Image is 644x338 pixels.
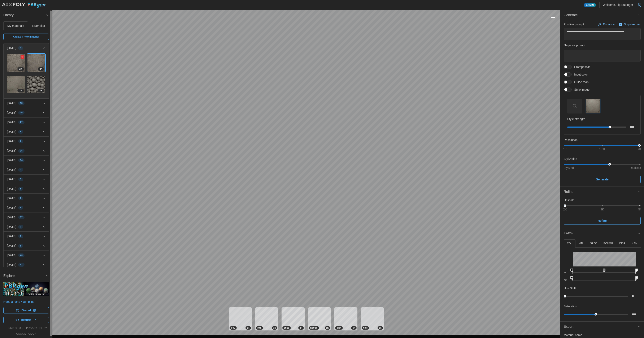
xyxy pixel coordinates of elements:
p: [DATE] [7,206,16,210]
button: Refine [560,187,644,197]
button: Generate [560,10,644,20]
span: 2 K [19,89,22,92]
span: Style image [572,87,589,92]
button: Refine [564,217,641,224]
button: [DATE]10 [4,108,49,117]
button: [DATE]9 [4,232,49,241]
span: 2 K [40,89,42,92]
span: 27 [20,121,23,124]
span: 2 K [326,326,329,329]
div: [DATE]4 [4,53,49,98]
button: [DATE]15 [4,146,49,155]
p: [DATE] [7,149,16,153]
span: Export [564,322,638,332]
span: 2 K [300,326,302,329]
p: [DATE] [7,196,16,200]
span: 7 [20,168,21,171]
span: Tutorials [21,317,31,323]
a: privacy policy [26,326,47,330]
button: [DATE]27 [4,118,49,127]
p: [DATE] [7,111,16,115]
button: Export [560,322,644,332]
p: Negative prompt [564,43,641,47]
p: DISP [619,242,625,245]
p: [DATE] [7,130,16,134]
button: Toggle viewport controls [550,13,556,19]
p: Saturation [564,304,577,308]
p: My materials [7,24,24,28]
span: 15 [20,149,23,153]
p: [DATE] [7,215,16,219]
img: Style image [586,99,600,113]
span: Library [3,10,46,20]
p: Upscale [564,198,641,202]
p: [DATE] [7,139,16,143]
p: Welcome, Flip Buttinger [603,3,633,7]
p: ROUGH [604,242,613,245]
span: 6 [20,197,21,200]
span: 17 [20,216,23,219]
div: Refine [564,189,638,194]
span: Generate [564,10,638,20]
button: [DATE]1 [4,222,49,231]
button: [DATE]6 [4,194,49,203]
span: 2 K [247,326,249,329]
p: Stylization [564,157,641,161]
p: NRM [632,242,637,245]
p: Need a hand? Jump in: [3,300,49,304]
span: Create a new material [13,34,39,40]
p: [DATE] [7,253,16,257]
span: 46 [20,254,23,257]
p: [DATE] [7,244,16,248]
button: [DATE]17 [4,213,49,222]
p: [DATE] [7,46,16,50]
span: Input color [572,72,588,77]
span: 3 [20,140,21,143]
button: [DATE]18 [4,99,49,108]
span: 1 [20,225,21,228]
img: cizaNpCH09aaC0nfi2fR [27,76,45,94]
span: Refine [598,217,607,224]
span: 2 K [379,326,382,329]
p: COL [567,242,572,245]
p: Surprise me [624,22,640,26]
span: 41 [20,263,23,266]
span: ROUGH [310,326,318,329]
span: MTL [257,326,261,329]
button: [DATE]6 [4,241,49,250]
span: Generate [596,176,609,183]
span: 4 [20,46,21,50]
span: SPEC [284,326,289,329]
span: Admin [586,3,594,7]
span: Explore [3,271,46,281]
div: Tweak [560,238,644,321]
p: Positive prompt [564,22,584,26]
a: gY2dpijETBXTmPYPp4hT2K [7,54,25,72]
a: terms of use [5,326,24,330]
span: DISP [337,326,341,329]
img: n4PfqobAO2jVuCC14Ril [7,76,25,94]
button: Surprise me [618,21,641,27]
a: Create a new material [3,34,49,40]
button: [DATE]4 [4,43,49,53]
a: n4PfqobAO2jVuCC14Ril2K [7,76,25,94]
button: Generate [564,176,641,183]
span: 2 K [19,67,22,71]
button: [DATE]41 [4,260,49,269]
div: Generate [560,20,644,187]
button: Enhance [597,21,615,27]
div: Refine [560,197,644,228]
span: 5 [20,187,21,191]
button: [DATE]14 [4,156,49,165]
img: 5Nu5ed3PSSONbf9SyRIA [27,54,45,72]
button: [DATE]46 [4,251,49,260]
p: SPEC [590,242,597,245]
button: [DATE]8 [4,127,49,136]
span: 8 [20,130,21,133]
img: gY2dpijETBXTmPYPp4hT [7,54,25,72]
p: in [564,271,569,274]
span: 10 [20,111,23,114]
img: PBRgen explained in 5 minutes [3,282,49,296]
a: 5Nu5ed3PSSONbf9SyRIA2K [27,54,45,72]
